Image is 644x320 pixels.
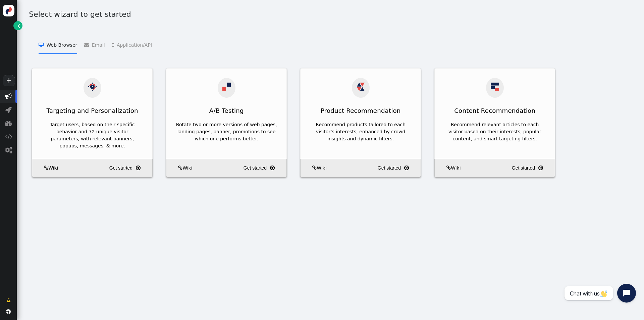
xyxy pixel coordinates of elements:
li: Application/API [112,36,152,54]
span:  [5,147,12,153]
span:  [136,164,141,172]
div: Target users, based on their specific behavior and 72 unique visitor parameters, with relevant ba... [42,121,143,149]
span:  [5,120,12,127]
img: articles_recom.svg [491,83,499,91]
span:  [6,297,11,304]
a:  [13,21,22,30]
a: Wiki [35,165,58,172]
span:  [538,164,543,172]
span:  [17,22,20,29]
a:  [2,294,15,306]
span:  [112,43,117,47]
li: Web Browser [39,36,77,54]
img: products_recom.svg [357,83,365,91]
li: Email [84,36,105,54]
img: actions.svg [88,83,97,91]
a: Get started [109,162,150,174]
a: Wiki [437,165,461,172]
span:  [5,106,12,113]
span:  [5,93,12,100]
div: Rotate two or more versions of web pages, landing pages, banner, promotions to see which one perf... [176,121,277,142]
div: Product Recommendation [301,102,421,119]
span:  [44,166,48,170]
a: Wiki [169,165,192,172]
a: Wiki [303,165,326,172]
div: Targeting and Personalization [32,102,152,119]
div: Recommend relevant articles to each visitor based on their interests, popular content, and smart ... [444,121,545,142]
div: Recommend products tailored to each visitor’s interests, enhanced by crowd insights and dynamic f... [310,121,411,142]
span:  [5,133,12,140]
a: Get started [512,162,552,174]
img: logo-icon.svg [3,5,14,16]
img: ab.svg [222,83,231,91]
span:  [6,309,11,314]
span:  [270,164,275,172]
span:  [404,164,409,172]
a: + [3,75,15,86]
a: Get started [244,162,284,174]
span:  [84,43,92,47]
span:  [39,43,46,47]
span:  [446,166,451,170]
span:  [178,166,182,170]
div: Content Recommendation [435,102,555,119]
div: A/B Testing [166,102,286,119]
span:  [312,166,317,170]
a: Get started [378,162,418,174]
h1: Select wizard to get started [29,9,636,20]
